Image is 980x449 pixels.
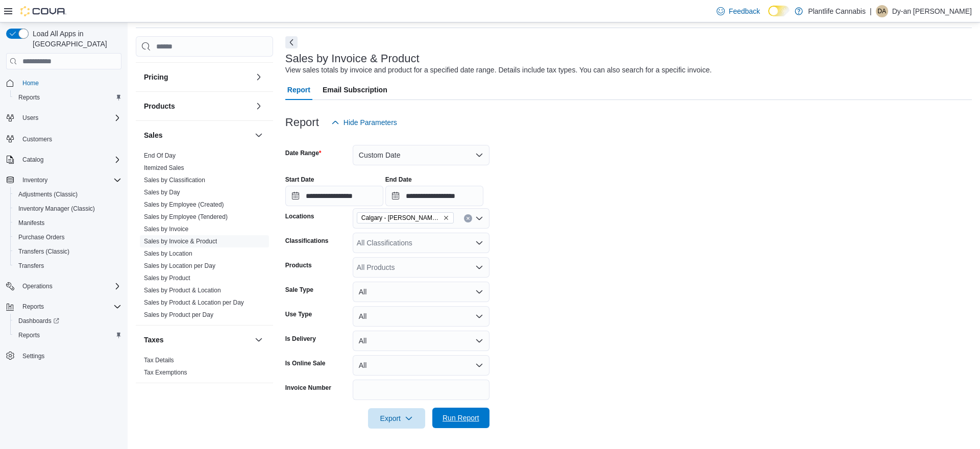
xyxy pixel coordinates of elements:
span: Settings [18,350,121,362]
nav: Complex example [6,71,121,390]
button: Users [2,111,126,125]
button: Purchase Orders [10,230,126,244]
button: Manifests [10,216,126,230]
span: Sales by Invoice & Product [144,237,217,245]
a: Dashboards [10,314,126,328]
a: Settings [18,350,48,362]
button: Clear input [464,214,472,222]
span: Calgary - Shepard Regional [357,212,454,223]
span: Sales by Product [144,274,190,282]
p: Dy-an [PERSON_NAME] [892,5,972,17]
h3: Products [144,101,175,111]
a: Sales by Day [144,189,180,196]
button: Pricing [144,72,251,82]
button: Run Report [432,408,489,428]
span: Operations [22,282,53,290]
a: Feedback [713,1,764,21]
span: Itemized Sales [144,164,184,172]
a: Dashboards [14,315,63,327]
a: Home [18,77,43,89]
span: Sales by Location per Day [144,262,215,270]
button: Pricing [253,71,265,83]
span: Adjustments (Classic) [14,188,121,201]
span: Catalog [22,156,43,164]
a: Sales by Location [144,250,192,257]
span: Catalog [18,154,121,166]
a: Manifests [14,217,48,229]
button: Settings [2,348,126,363]
span: Email Subscription [323,80,387,100]
div: Sales [136,149,273,325]
button: Remove Calgary - Shepard Regional from selection in this group [443,215,449,221]
button: Taxes [253,334,265,346]
button: Operations [18,280,57,292]
button: Export [368,408,425,429]
label: Date Range [285,149,322,157]
span: Home [18,77,121,89]
a: End Of Day [144,152,176,159]
button: Custom Date [353,145,489,165]
a: Adjustments (Classic) [14,188,82,201]
button: Sales [144,130,251,140]
input: Press the down key to open a popover containing a calendar. [385,186,483,206]
span: Users [18,112,121,124]
span: Manifests [18,219,44,227]
p: | [870,5,872,17]
span: Load All Apps in [GEOGRAPHIC_DATA] [29,29,121,49]
a: Sales by Invoice [144,226,188,233]
a: Sales by Classification [144,177,205,184]
a: Purchase Orders [14,231,69,243]
button: Taxes [144,335,251,345]
label: Use Type [285,310,312,318]
span: Calgary - [PERSON_NAME] Regional [361,213,441,223]
span: Reports [22,303,44,311]
button: All [353,282,489,302]
button: Reports [2,300,126,314]
h3: Sales [144,130,163,140]
span: Customers [18,132,121,145]
span: Sales by Classification [144,176,205,184]
button: Inventory [2,173,126,187]
a: Sales by Product & Location per Day [144,299,244,306]
a: Sales by Product [144,275,190,282]
button: Sales [253,129,265,141]
label: Start Date [285,176,314,184]
span: Reports [14,91,121,104]
a: Sales by Product & Location [144,287,221,294]
button: Reports [10,328,126,342]
button: Adjustments (Classic) [10,187,126,202]
button: Reports [10,90,126,105]
span: Tax Details [144,356,174,364]
span: Transfers (Classic) [18,247,69,256]
a: Sales by Product per Day [144,311,213,318]
a: Sales by Invoice & Product [144,238,217,245]
label: Locations [285,212,314,220]
h3: Taxes [144,335,164,345]
span: Reports [18,93,40,102]
div: View sales totals by invoice and product for a specified date range. Details include tax types. Y... [285,65,712,76]
h3: Sales by Invoice & Product [285,53,420,65]
label: Classifications [285,237,329,245]
p: Plantlife Cannabis [808,5,866,17]
label: Is Online Sale [285,359,326,367]
a: Transfers [14,260,48,272]
a: Reports [14,329,44,341]
button: Catalog [18,154,47,166]
button: Catalog [2,153,126,167]
button: All [353,306,489,327]
img: Cova [20,6,66,16]
label: Sale Type [285,286,313,294]
span: Reports [18,301,121,313]
a: Inventory Manager (Classic) [14,203,99,215]
button: Open list of options [475,263,483,271]
button: Next [285,36,298,48]
span: Run Report [443,413,479,423]
span: Home [22,79,39,87]
label: Is Delivery [285,335,316,343]
span: Reports [18,331,40,339]
a: Transfers (Classic) [14,245,73,258]
span: Manifests [14,217,121,229]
